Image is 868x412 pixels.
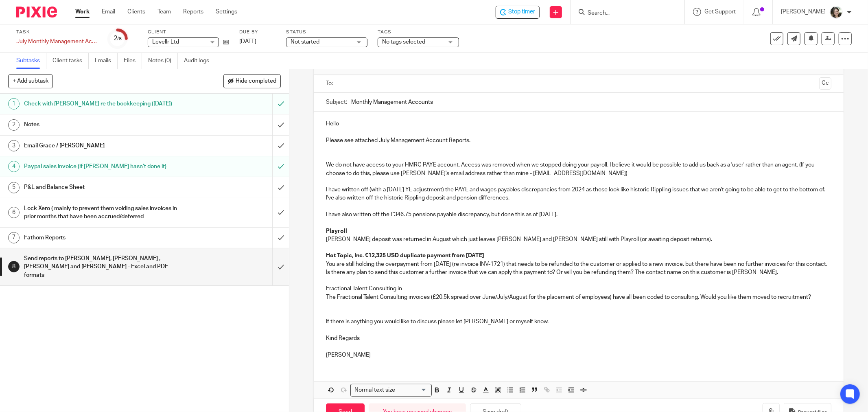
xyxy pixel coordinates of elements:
[24,118,184,131] h1: Notes
[148,29,229,35] label: Client
[8,161,20,172] div: 4
[117,37,122,41] small: /8
[148,53,178,69] a: Notes (0)
[326,98,347,106] label: Subject:
[326,120,831,128] p: Hello
[291,39,319,45] span: Not started
[152,39,179,45] span: Levellr Ltd
[114,34,122,43] div: 2
[326,228,347,234] strong: Playroll
[16,37,98,46] div: July Monthly Management Accounts - Levellr
[24,202,184,223] h1: Lock Xero ( mainly to prevent them voiding sales invoices in prior months that have been accrued/...
[24,160,184,173] h1: Paypal sales invoice (if [PERSON_NAME] hasn't done it)
[223,74,281,88] button: Hide completed
[326,79,335,88] label: To:
[382,39,425,45] span: No tags selected
[326,136,831,145] p: Please see attached July Management Account Reports.
[8,182,20,193] div: 5
[8,207,20,218] div: 6
[184,53,215,69] a: Audit logs
[8,261,20,272] div: 8
[819,77,831,90] button: Cc
[24,140,184,152] h1: Email Grace / [PERSON_NAME]
[326,186,831,202] p: I have written off (with a [DATE] YE adjustment) the PAYE and wages payables discrepancies from 2...
[24,181,184,193] h1: P&L and Balance Sheet
[326,161,831,178] p: We do not have access to your HMRC PAYE account. Access was removed when we stopped doing your pa...
[326,351,831,359] p: [PERSON_NAME]
[326,318,831,326] p: If there is anything you would like to discuss please let [PERSON_NAME] or myself know.
[16,53,46,69] a: Subtasks
[496,6,540,19] div: Levellr Ltd - July Monthly Management Accounts - Levellr
[378,29,459,35] label: Tags
[587,10,660,17] input: Search
[216,8,237,16] a: Settings
[95,53,118,69] a: Emails
[8,74,53,88] button: + Add subtask
[326,260,831,277] p: You are still holding the overpayment from [DATE] (re invoice INV-1721) that needs to be refunded...
[102,8,115,16] a: Email
[239,39,256,44] span: [DATE]
[326,334,831,342] p: Kind Regards
[24,98,184,110] h1: Check with [PERSON_NAME] re the bookkeeping ([DATE])
[704,9,736,15] span: Get Support
[24,232,184,244] h1: Fathom Reports
[236,78,276,85] span: Hide completed
[127,8,145,16] a: Clients
[52,53,89,69] a: Client tasks
[326,235,831,243] p: [PERSON_NAME] deposit was returned in August which just leaves [PERSON_NAME] and [PERSON_NAME] st...
[239,29,276,35] label: Due by
[326,285,831,301] p: Fractional Talent Consulting in The Fractional Talent Consulting invoices (£20.5k spread over Jun...
[24,252,184,281] h1: Send reports to [PERSON_NAME], [PERSON_NAME] , [PERSON_NAME] and [PERSON_NAME] - Excel and PDF fo...
[830,6,843,19] img: barbara-raine-.jpg
[781,8,826,16] p: [PERSON_NAME]
[398,386,427,394] input: Search for option
[352,386,397,394] span: Normal text size
[326,210,831,219] p: I have also written off the £346.75 pensions payable discrepancy, but done this as of [DATE].
[8,119,20,131] div: 2
[75,8,90,16] a: Work
[8,98,20,110] div: 1
[157,8,171,16] a: Team
[124,53,142,69] a: Files
[8,232,20,243] div: 7
[16,29,98,35] label: Task
[183,8,203,16] a: Reports
[326,253,484,259] strong: Hot Topic, Inc. €12,325 USD duplicate payment from [DATE]
[350,384,432,397] div: Search for option
[508,8,535,16] span: Stop timer
[8,140,20,151] div: 3
[286,29,367,35] label: Status
[16,7,57,18] img: Pixie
